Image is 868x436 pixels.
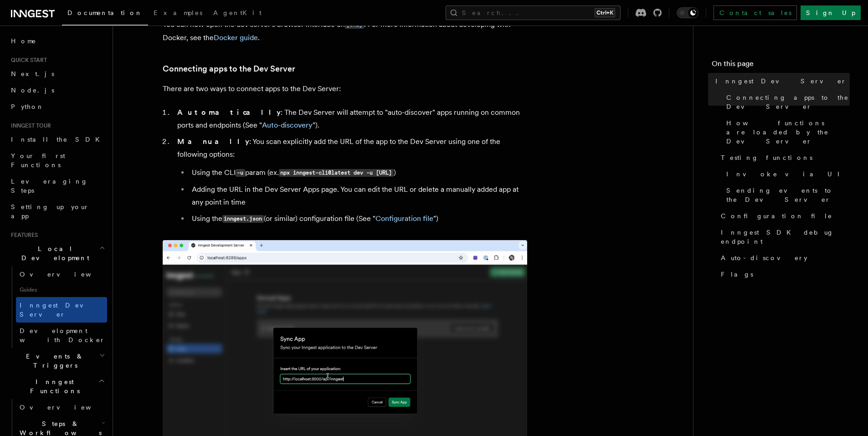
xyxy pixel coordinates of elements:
[163,310,295,323] a: Connecting apps to the Dev Server
[714,5,797,20] a: Contact sales
[715,77,847,86] span: Inngest Dev Server
[7,231,38,239] span: Features
[726,186,850,204] span: Sending events to the Dev Server
[11,203,89,220] span: Setting up your app
[67,9,143,16] span: Documentation
[595,8,615,17] kbd: Ctrl+K
[174,228,385,235] span: # You can specify the URL of your development `serve` API endpoint
[62,3,148,26] a: Documentation
[163,140,527,180] p: You can start the dev server with a single command. The dev server will attempt to find an Innges...
[163,266,527,292] p: You can now open the dev server's browser interface on . For more information about developing wi...
[451,155,502,164] a: Auto-discovery
[20,271,113,278] span: Overview
[16,323,107,348] a: Development with Docker
[184,220,241,226] span: inngest-cli@latest
[174,237,184,244] span: npx
[20,404,113,411] span: Overview
[174,220,184,226] span: npx
[723,166,850,182] a: Invoke via UI
[721,211,832,221] span: Configuration file
[717,266,850,282] a: Flags
[712,73,850,89] a: Inngest Dev Server
[7,131,107,148] a: Install the SDK
[7,377,98,395] span: Inngest Functions
[7,56,47,64] span: Quick start
[7,244,99,262] span: Local Development
[184,237,241,244] span: inngest-cli@latest
[7,33,107,49] a: Home
[717,208,850,224] a: Configuration file
[801,5,861,20] a: Sign Up
[721,228,850,246] span: Inngest SDK debug endpoint
[170,191,195,210] button: npx (npm)
[20,327,105,344] span: Development with Docker
[11,178,88,194] span: Leveraging Steps
[257,237,263,244] span: -u
[11,36,36,46] span: Home
[677,7,699,18] button: Toggle dark mode
[726,169,847,179] span: Invoke via UI
[721,270,753,279] span: Flags
[16,266,107,282] a: Overview
[244,220,254,226] span: dev
[7,374,107,399] button: Inngest Functions
[244,237,254,244] span: dev
[279,417,394,425] code: npx inngest-cli@latest dev -u [URL]
[7,122,51,129] span: Inngest tour
[726,93,850,111] span: Connecting apps to the Dev Server
[11,70,54,77] span: Next.js
[11,152,65,169] span: Your first Functions
[286,237,298,244] span: 3000
[7,241,107,266] button: Local Development
[11,103,44,110] span: Python
[154,9,202,16] span: Examples
[177,355,281,364] strong: Automatically
[177,385,249,393] strong: Manually
[175,354,527,379] li: : The Dev Server will attempt to "auto-discover" apps running on common ports and endpoints (See ...
[7,148,107,173] a: Your first Functions
[345,267,364,276] a: [URL]
[189,414,527,427] li: Using the CLI param (ex. )
[7,66,107,82] a: Next.js
[723,89,850,115] a: Connecting apps to the Dev Server
[298,237,337,244] span: /api/inngest
[723,115,850,149] a: How functions are loaded by the Dev Server
[208,3,267,25] a: AgentKit
[7,98,107,115] a: Python
[16,282,107,297] span: Guides
[20,302,98,318] span: Inngest Dev Server
[7,173,107,199] a: Leveraging Steps
[503,212,524,224] button: Copy
[203,191,221,210] button: Docker
[717,149,850,166] a: Testing functions
[213,9,262,16] span: AgentKit
[267,237,286,244] span: [URL]:
[16,297,107,323] a: Inngest Dev Server
[7,352,99,370] span: Events & Triggers
[236,417,245,425] code: -u
[163,330,527,343] p: There are two ways to connect apps to the Dev Server:
[7,266,107,348] div: Local Development
[7,82,107,98] a: Node.js
[7,348,107,374] button: Events & Triggers
[723,182,850,208] a: Sending events to the Dev Server
[721,153,812,162] span: Testing functions
[721,253,807,262] span: Auto-discovery
[306,169,325,177] code: serve
[7,199,107,224] a: Setting up your app
[262,368,313,377] a: Auto-discovery
[479,143,498,151] code: serve
[16,399,107,415] a: Overview
[345,269,364,277] code: [URL]
[11,87,54,94] span: Node.js
[717,250,850,266] a: Auto-discovery
[446,5,621,20] button: Search...Ctrl+K
[717,224,850,250] a: Inngest SDK debug endpoint
[712,58,850,73] h4: On this page
[214,281,258,289] a: Docker guide
[726,118,850,146] span: How functions are loaded by the Dev Server
[148,3,208,25] a: Examples
[11,136,105,143] span: Install the SDK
